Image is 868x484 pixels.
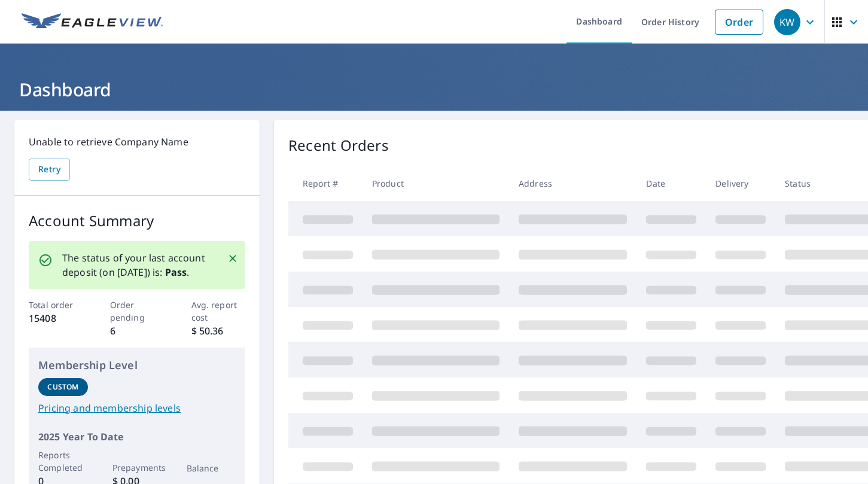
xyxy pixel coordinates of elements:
p: 2025 Year To Date [38,430,236,444]
p: Order pending [110,299,165,324]
th: Report # [288,166,363,201]
button: Retry [29,159,70,181]
p: 6 [110,324,165,338]
div: KW [774,9,800,35]
th: Address [509,166,636,201]
p: Custom [47,382,78,392]
p: The status of your last account deposit (on [DATE]) is: . [62,251,213,279]
p: Prepayments [112,461,162,474]
th: Date [636,166,706,201]
p: $ 50.36 [191,324,246,338]
p: Avg. report cost [191,299,246,324]
p: Recent Orders [288,135,389,156]
th: Product [363,166,509,201]
img: EV Logo [22,13,163,31]
span: Retry [38,162,60,177]
p: 15408 [29,311,83,325]
p: Unable to retrieve Company Name [29,135,245,149]
a: Order [715,10,763,35]
button: Close [225,251,240,266]
th: Delivery [706,166,775,201]
h1: Dashboard [14,77,854,102]
p: Membership Level [38,357,236,373]
b: Pass [165,266,187,279]
p: Balance [187,462,236,474]
a: Pricing and membership levels [38,401,236,415]
p: Reports Completed [38,449,88,474]
p: Total order [29,299,83,311]
p: Account Summary [29,210,245,232]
